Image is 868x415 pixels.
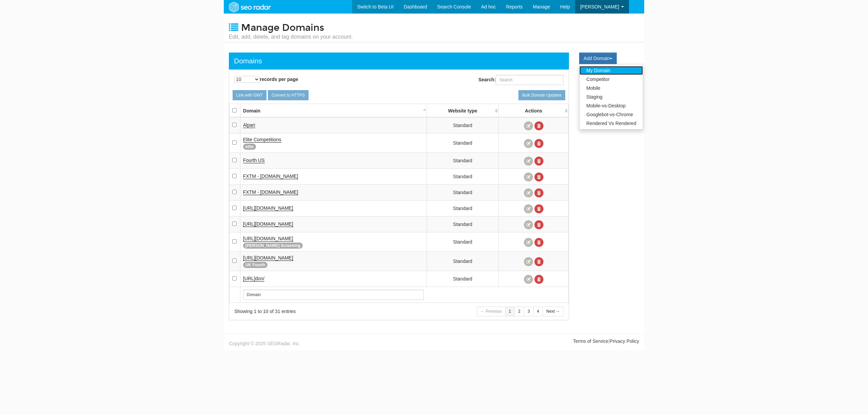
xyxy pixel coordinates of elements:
[534,238,544,247] a: Delete Domain
[243,173,298,179] span: FXTM - [DOMAIN_NAME]
[505,307,515,316] a: 1
[825,395,861,412] iframe: Opens a widget where you can find more information
[427,117,498,133] td: Standard
[243,221,293,227] span: [URL][DOMAIN_NAME]
[234,76,260,83] select: records per page
[524,275,533,284] a: Edit Domain Information
[427,201,498,216] td: Standard
[243,262,268,268] span: UK Fourth
[234,56,262,66] div: Domains
[427,153,498,169] td: Standard
[534,188,544,198] a: Delete Domain
[233,90,267,100] a: Link with GWT
[533,4,550,9] span: Manage
[496,75,564,85] input: Search:
[427,271,498,287] td: Standard
[524,257,533,266] a: Edit Domain Information
[579,75,643,84] a: Competitor
[514,307,524,316] a: 2
[524,238,533,247] a: Edit Domain Information
[524,157,533,166] a: Edit Domain Information
[579,110,643,119] a: Googlebot-vs-Chrome
[542,307,564,316] a: Next →
[243,158,265,163] a: Fourth US
[427,169,498,185] td: Standard
[243,205,293,211] a: [URL][DOMAIN_NAME]
[524,139,533,148] a: Edit Domain Information
[499,104,569,118] th: Actions: activate to sort column ascending
[481,4,496,9] span: Ad hoc
[610,338,639,344] a: Privacy Policy
[434,338,644,345] div: |
[534,204,544,213] a: Delete Domain
[224,338,434,347] div: Copyright © 2025 SEORadar, Inc.
[243,236,293,242] a: [URL][DOMAIN_NAME]
[579,84,643,92] a: Mobile
[579,101,643,110] a: Mobile-vs-Desktop
[478,75,564,85] label: Search:
[243,137,281,143] a: Elite Competitions
[234,308,391,315] div: Showing 1 to 10 of 31 entries
[226,1,273,13] img: SEORadar
[524,121,533,130] a: Edit Domain Information
[534,157,544,166] a: Delete Domain
[560,4,570,9] span: Help
[533,307,543,316] a: 4
[243,221,293,227] a: [URL][DOMAIN_NAME]
[579,66,643,75] a: My Domain
[427,104,498,118] th: Website type: activate to sort column ascending
[437,4,471,9] span: Search Console
[534,257,544,266] a: Delete Domain
[427,133,498,153] td: Standard
[524,188,533,198] a: Edit Domain Information
[268,90,309,100] a: Convert to HTTPS
[229,33,353,41] small: Edit, add, delete, and tag domains on your account.
[243,122,255,128] a: Alpari
[243,144,256,150] span: elite
[255,276,264,281] span: don/
[524,172,533,182] a: Edit Domain Information
[477,307,506,316] a: ← Previous
[524,307,534,316] a: 3
[427,232,498,252] td: Standard
[524,220,533,229] a: Edit Domain Information
[243,137,281,142] span: Elite Competitions
[534,139,544,148] a: Delete Domain
[534,121,544,130] a: Delete Domain
[240,104,427,118] th: Domain: activate to sort column descending
[506,4,523,9] span: Reports
[427,185,498,201] td: Standard
[534,172,544,182] a: Delete Domain
[243,243,303,249] span: [PERSON_NAME] Screening
[243,276,264,282] a: [URL]don/
[427,252,498,271] td: Standard
[243,173,298,179] a: FXTM - [DOMAIN_NAME]
[573,338,608,344] a: Terms of Service
[579,92,643,101] a: Staging
[243,158,265,163] span: Fourth US
[534,220,544,229] a: Delete Domain
[243,276,255,281] span: [URL]
[534,275,544,284] a: Delete Domain
[243,290,424,300] input: Search
[243,255,293,261] a: [URL][DOMAIN_NAME]
[243,236,293,241] span: [URL][DOMAIN_NAME]
[234,76,298,83] label: records per page
[243,189,298,195] a: FXTM - [DOMAIN_NAME]
[524,204,533,213] a: Edit Domain Information
[243,255,293,261] span: [URL][DOMAIN_NAME]
[243,122,255,128] span: Alpari
[241,22,324,34] span: Manage Domains
[579,53,617,64] button: Add Domain
[518,90,565,100] a: Bulk Domain Updates
[427,216,498,232] td: Standard
[580,4,619,9] span: [PERSON_NAME]
[579,119,643,128] a: Rendered Vs Rendered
